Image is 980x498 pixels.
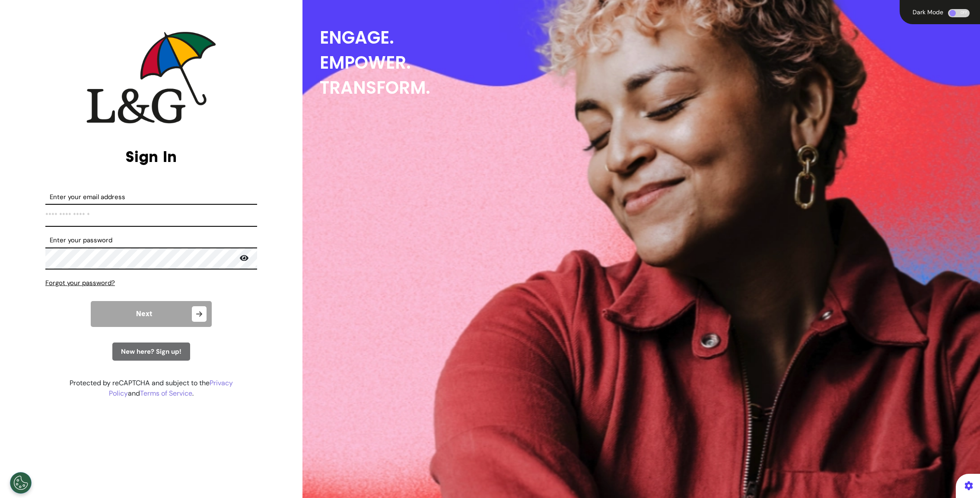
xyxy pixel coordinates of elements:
div: Dark Mode [910,9,946,15]
div: ENGAGE. [320,25,980,50]
div: OFF [948,9,970,17]
button: Next [91,301,212,327]
span: Forgot your password? [45,279,115,287]
div: EMPOWER. [320,50,980,75]
label: Enter your password [45,235,257,245]
a: Terms of Service [140,389,192,398]
span: Next [136,311,152,317]
div: TRANSFORM. [320,75,980,100]
label: Enter your email address [45,192,257,202]
div: Protected by reCAPTCHA and subject to the and . [45,378,257,399]
span: New here? Sign up! [121,347,181,356]
h2: Sign In [45,147,257,166]
img: company logo [86,32,216,124]
button: Open Preferences [10,472,32,494]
